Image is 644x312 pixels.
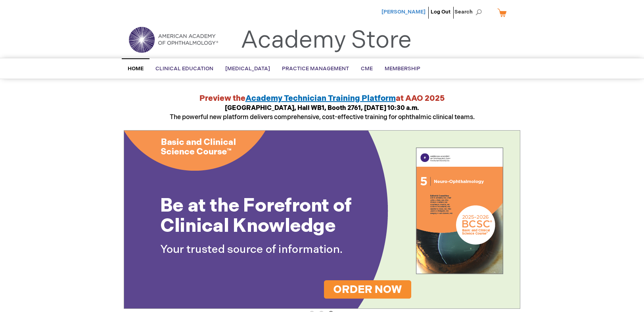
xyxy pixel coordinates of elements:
[225,65,270,72] span: [MEDICAL_DATA]
[431,9,450,15] a: Log Out
[199,94,445,103] strong: Preview the at AAO 2025
[225,104,419,112] strong: [GEOGRAPHIC_DATA], Hall WB1, Booth 2761, [DATE] 10:30 a.m.
[454,4,485,20] span: Search
[245,94,396,103] a: Academy Technician Training Platform
[385,65,420,72] span: Membership
[381,9,425,15] a: [PERSON_NAME]
[170,104,475,121] span: The powerful new platform delivers comprehensive, cost-effective training for ophthalmic clinical...
[128,65,144,72] span: Home
[155,65,213,72] span: Clinical Education
[282,65,349,72] span: Practice Management
[361,65,373,72] span: CME
[241,26,412,55] a: Academy Store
